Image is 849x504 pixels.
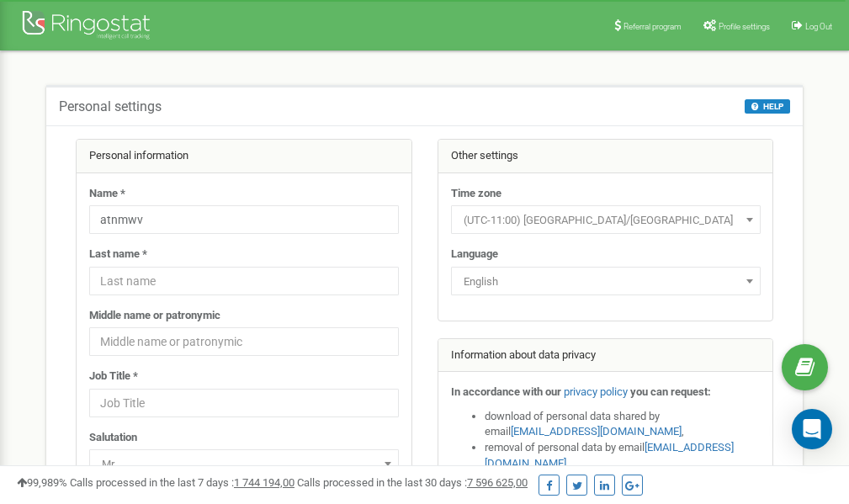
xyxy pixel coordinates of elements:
div: Information about data privacy [438,339,773,373]
label: Middle name or patronymic [89,308,220,324]
div: Other settings [438,140,773,173]
span: Log Out [805,22,832,31]
span: Calls processed in the last 7 days : [70,476,294,489]
strong: In accordance with our [451,385,561,398]
input: Name [89,205,399,234]
a: privacy policy [564,385,628,398]
label: Last name * [89,247,147,263]
u: 7 596 625,00 [467,476,528,489]
span: Calls processed in the last 30 days : [297,476,528,489]
span: (UTC-11:00) Pacific/Midway [451,205,761,234]
input: Job Title [89,389,399,417]
span: English [451,267,761,295]
div: Personal information [77,140,411,173]
h5: Personal settings [59,99,162,114]
span: Mr. [89,449,399,478]
span: Mr. [95,453,393,476]
input: Middle name or patronymic [89,327,399,356]
label: Name * [89,186,125,202]
li: download of personal data shared by email , [485,409,761,440]
div: Open Intercom Messenger [792,409,832,449]
span: English [457,270,755,294]
span: Profile settings [719,22,770,31]
span: 99,989% [17,476,67,489]
button: HELP [745,99,790,114]
u: 1 744 194,00 [234,476,294,489]
label: Job Title * [89,369,138,385]
label: Salutation [89,430,137,446]
strong: you can request: [630,385,711,398]
li: removal of personal data by email , [485,440,761,471]
input: Last name [89,267,399,295]
label: Time zone [451,186,501,202]
span: Referral program [623,22,682,31]
label: Language [451,247,498,263]
a: [EMAIL_ADDRESS][DOMAIN_NAME] [511,425,682,438]
span: (UTC-11:00) Pacific/Midway [457,209,755,232]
